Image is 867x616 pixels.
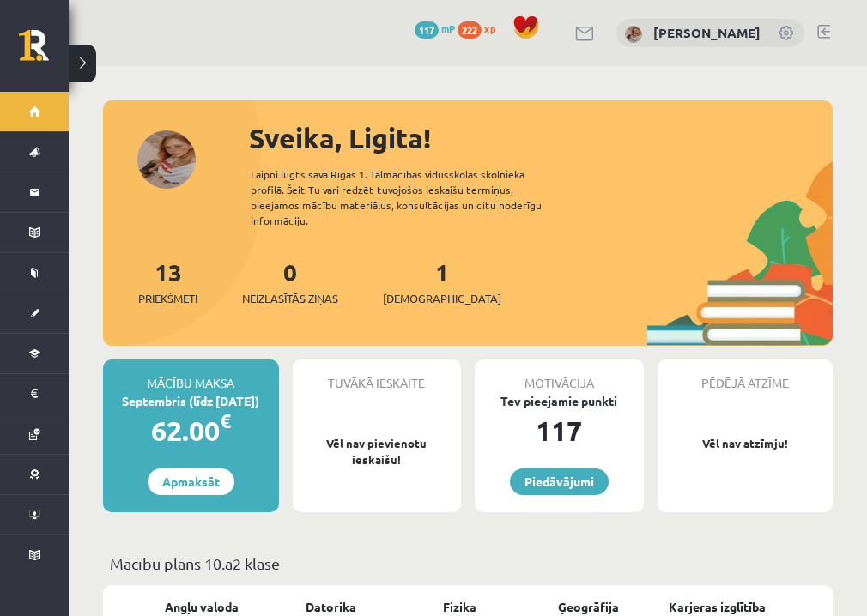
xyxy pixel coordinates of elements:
p: Mācību plāns 10.a2 klase [110,552,826,575]
a: Apmaksāt [148,468,234,495]
a: 117 mP [415,21,455,35]
a: 0Neizlasītās ziņas [242,257,338,307]
div: Motivācija [475,359,644,392]
div: Laipni lūgts savā Rīgas 1. Tālmācības vidusskolas skolnieka profilā. Šeit Tu vari redzēt tuvojošo... [251,166,572,228]
a: 1[DEMOGRAPHIC_DATA] [383,257,501,307]
a: [PERSON_NAME] [653,24,761,41]
a: Ģeogrāfija [558,598,619,616]
a: 222 xp [458,21,504,35]
a: Rīgas 1. Tālmācības vidusskola [19,30,69,73]
p: Vēl nav pievienotu ieskaišu! [301,435,453,468]
a: Karjeras izglītība [669,598,766,616]
span: mP [441,21,455,35]
p: Vēl nav atzīmju! [666,435,825,452]
div: Pēdējā atzīme [658,359,834,392]
div: Tuvākā ieskaite [293,359,462,392]
span: 222 [458,21,482,39]
div: Sveika, Ligita! [249,118,833,159]
span: Priekšmeti [138,290,197,307]
a: 13Priekšmeti [138,257,197,307]
a: Angļu valoda [165,598,239,616]
div: 117 [475,410,644,451]
div: Septembris (līdz [DATE]) [103,392,279,410]
span: € [220,408,231,433]
div: Tev pieejamie punkti [475,392,644,410]
img: Ligita Millere [625,26,642,43]
a: Piedāvājumi [510,468,609,495]
div: Mācību maksa [103,359,279,392]
span: xp [484,21,495,35]
a: Fizika [443,598,476,616]
span: Neizlasītās ziņas [242,290,338,307]
span: 117 [415,21,439,39]
span: [DEMOGRAPHIC_DATA] [383,290,501,307]
div: 62.00 [103,410,279,451]
a: Datorika [306,598,356,616]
